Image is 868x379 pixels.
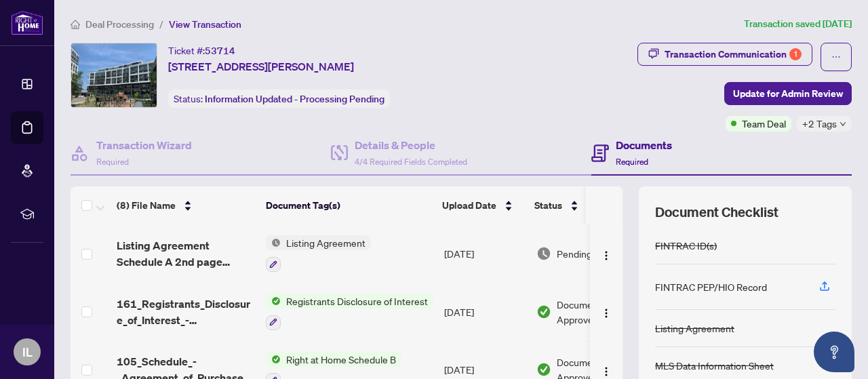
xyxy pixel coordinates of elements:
[601,250,612,261] img: Logo
[260,186,437,224] th: Document Tag(s)
[111,186,260,224] th: (8) File Name
[159,16,163,32] li: /
[266,235,281,250] img: Status Icon
[281,294,433,308] span: Registrants Disclosure of Interest
[266,352,281,367] img: Status Icon
[71,20,80,29] span: home
[595,243,617,264] button: Logo
[205,45,235,57] span: 53714
[266,294,281,308] img: Status Icon
[536,304,551,319] img: Document Status
[168,58,354,75] span: [STREET_ADDRESS][PERSON_NAME]
[742,116,786,131] span: Team Deal
[534,198,562,213] span: Status
[536,362,551,377] img: Document Status
[169,18,241,31] span: View Transaction
[529,186,644,224] th: Status
[616,137,672,153] h4: Documents
[802,116,837,132] span: +2 Tags
[595,301,617,323] button: Logo
[71,43,157,107] img: IMG-W12411361_1.jpg
[655,358,774,373] div: MLS Data Information Sheet
[117,296,255,328] span: 161_Registrants_Disclosure_of_Interest_-_Disposition_of_Property_-_PropTx-[PERSON_NAME] 50 EXECUT...
[96,137,192,153] h4: Transaction Wizard
[733,83,843,104] span: Update for Admin Review
[665,43,802,65] div: Transaction Communication
[655,321,734,336] div: Listing Agreement
[655,203,778,222] span: Document Checklist
[281,352,401,367] span: Right at Home Schedule B
[439,283,531,341] td: [DATE]
[117,198,176,213] span: (8) File Name
[536,246,551,261] img: Document Status
[655,279,767,294] div: FINTRAC PEP/HIO Record
[85,18,154,31] span: Deal Processing
[168,43,235,58] div: Ticket #:
[117,237,255,270] span: Listing Agreement Schedule A 2nd page added missing Agents initials.pdf
[168,89,390,108] div: Status:
[22,342,33,361] span: IL
[831,52,841,62] span: ellipsis
[205,93,384,105] span: Information Updated - Processing Pending
[724,82,852,105] button: Update for Admin Review
[439,224,531,283] td: [DATE]
[281,235,371,250] span: Listing Agreement
[557,297,641,327] span: Document Approved
[840,121,846,127] span: down
[266,294,433,330] button: Status IconRegistrants Disclosure of Interest
[355,157,467,167] span: 4/4 Required Fields Completed
[616,157,648,167] span: Required
[744,16,852,32] article: Transaction saved [DATE]
[655,238,717,253] div: FINTRAC ID(s)
[814,332,854,372] button: Open asap
[355,137,467,153] h4: Details & People
[789,48,802,60] div: 1
[11,10,43,35] img: logo
[96,157,129,167] span: Required
[442,198,496,213] span: Upload Date
[437,186,529,224] th: Upload Date
[601,308,612,319] img: Logo
[266,235,371,272] button: Status IconListing Agreement
[637,43,812,66] button: Transaction Communication1
[601,366,612,377] img: Logo
[557,246,625,261] span: Pending Review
